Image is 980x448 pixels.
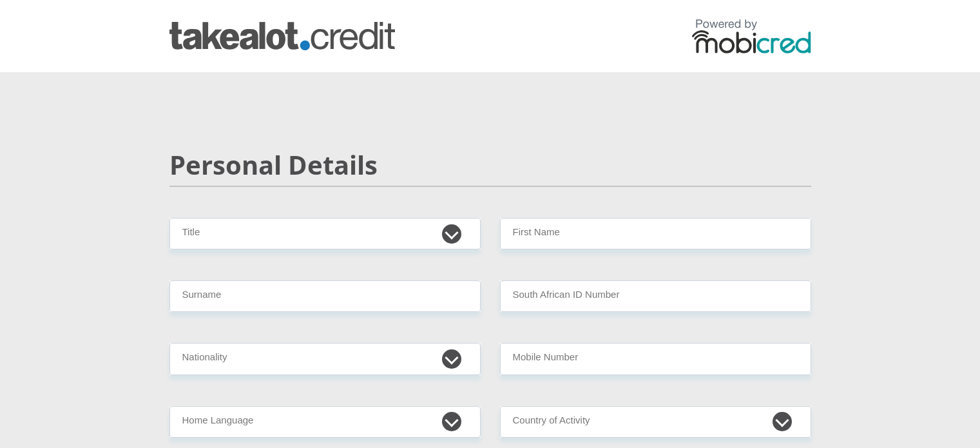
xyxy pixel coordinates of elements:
img: takealot_credit logo [169,22,395,50]
input: ID Number [500,280,811,312]
h2: Personal Details [169,150,811,180]
input: Surname [169,280,481,312]
img: powered by mobicred logo [692,19,811,54]
input: Contact Number [500,343,811,375]
input: First Name [500,218,811,249]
